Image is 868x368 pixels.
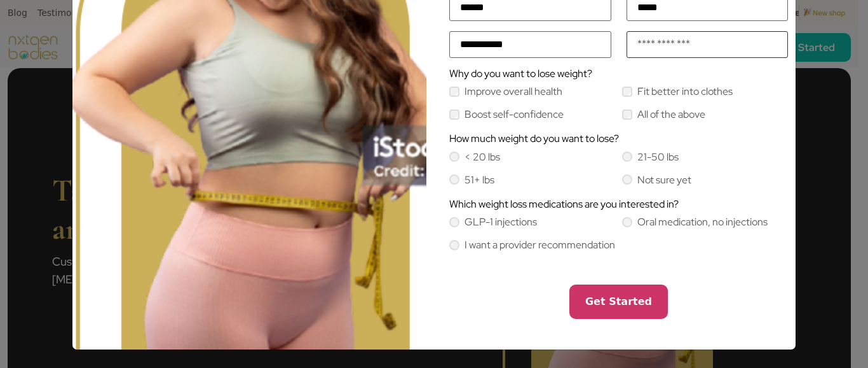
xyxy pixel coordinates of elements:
[465,87,562,97] label: Improve overall health
[569,285,668,319] button: Get Started
[637,175,691,185] label: Not sure yet
[637,152,679,162] label: 21-50 lbs
[465,175,494,185] label: 51+ lbs
[465,110,564,120] label: Boost self-confidence
[637,217,768,227] label: Oral medication, no injections
[465,217,537,227] label: GLP-1 injections
[449,69,592,79] label: Why do you want to lose weight?
[637,87,733,97] label: Fit better into clothes
[465,152,500,162] label: < 20 lbs
[449,199,679,209] label: Which weight loss medications are you interested in?
[465,240,615,250] label: I want a provider recommendation
[637,110,705,120] label: All of the above
[449,134,619,144] label: How much weight do you want to lose?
